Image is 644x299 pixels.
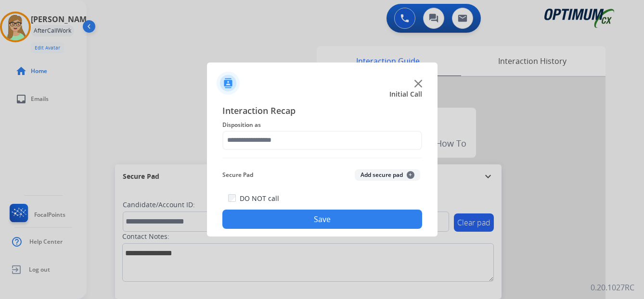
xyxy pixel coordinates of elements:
[389,89,422,99] span: Initial Call
[217,72,240,95] img: contactIcon
[591,282,634,293] p: 0.20.1027RC
[222,169,253,181] span: Secure Pad
[407,171,414,179] span: +
[222,210,422,229] button: Save
[222,119,422,131] span: Disposition as
[240,194,279,203] label: DO NOT call
[222,158,422,158] img: contact-recap-line.svg
[355,169,420,181] button: Add secure pad+
[222,104,422,119] span: Interaction Recap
